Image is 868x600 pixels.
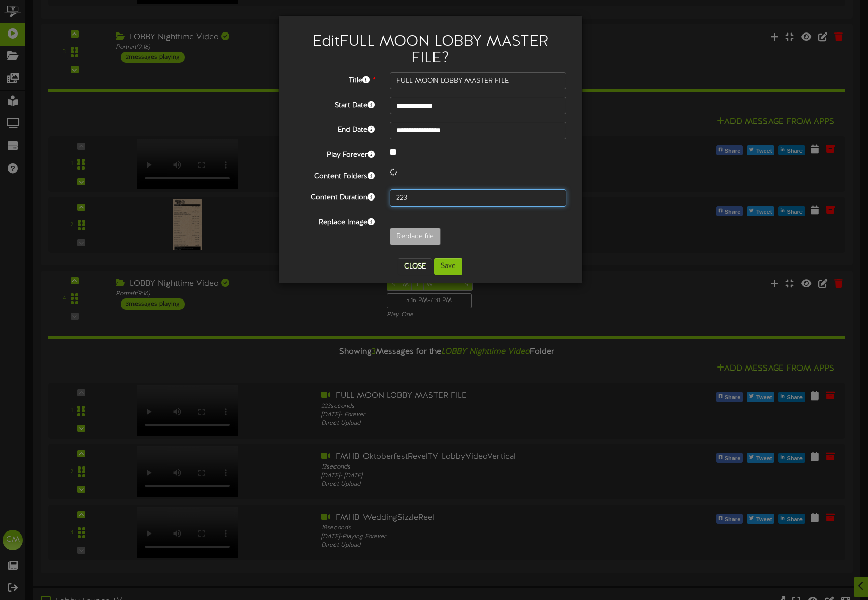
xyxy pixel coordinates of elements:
[286,189,382,203] label: Content Duration
[286,122,382,136] label: End Date
[286,72,382,86] label: Title
[286,168,382,182] label: Content Folders
[286,147,382,160] label: Play Forever
[390,189,567,207] input: 15
[286,97,382,111] label: Start Date
[434,258,462,275] button: Save
[390,72,567,89] input: Title
[294,34,567,67] h2: Edit FULL MOON LOBBY MASTER FILE ?
[398,258,432,275] button: Close
[286,214,382,228] label: Replace Image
